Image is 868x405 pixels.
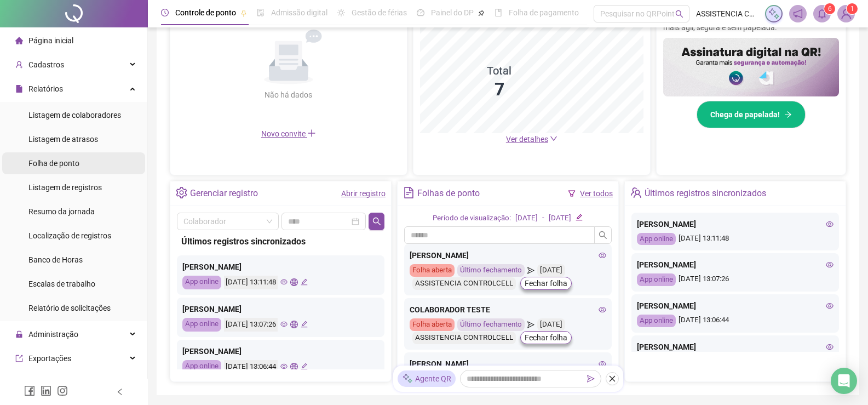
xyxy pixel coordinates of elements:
div: App online [637,233,676,246]
span: instagram [57,385,68,396]
span: file-text [403,187,415,198]
span: Gestão de férias [352,8,407,17]
div: [PERSON_NAME] [410,249,606,261]
div: [DATE] [515,213,538,224]
span: eye [599,252,606,259]
div: [PERSON_NAME] [182,303,379,315]
span: Administração [28,330,78,339]
div: [PERSON_NAME] [410,358,606,370]
div: [DATE] 13:06:44 [224,360,278,374]
div: Open Intercom Messenger [831,368,857,394]
div: App online [182,318,221,332]
img: banner%2F02c71560-61a6-44d4-94b9-c8ab97240462.png [663,38,839,96]
span: Fechar folha [525,277,567,289]
span: filter [568,190,576,197]
span: eye [280,363,288,370]
span: Exportações [28,354,71,363]
span: setting [176,187,187,198]
span: search [675,10,683,18]
span: clock-circle [161,9,169,16]
span: eye [280,321,288,328]
span: search [372,217,381,226]
div: Folha aberta [410,318,455,331]
div: - [542,213,544,224]
a: Ver detalhes down [506,135,557,144]
span: global [290,363,297,370]
span: down [550,135,557,142]
span: arrow-right [784,111,792,118]
img: 90370 [838,5,854,22]
button: Chega de papelada! [697,101,806,128]
span: home [15,37,23,44]
span: Listagem de atrasos [28,135,98,144]
div: App online [182,276,221,289]
span: bell [817,9,827,19]
div: Período de visualização: [433,213,511,224]
span: ASSISTENCIA CONTROLCELL [696,8,758,20]
span: Localização de registros [28,231,111,240]
span: Ver detalhes [506,135,548,144]
span: Integrações [28,378,69,387]
span: Página inicial [28,36,73,45]
span: Listagem de colaboradores [28,111,121,119]
div: Folhas de ponto [417,184,480,203]
div: App online [182,360,221,374]
span: notification [793,9,803,19]
div: [PERSON_NAME] [637,218,833,230]
span: eye [826,343,833,351]
span: close [608,375,616,383]
span: Relatórios [28,84,63,93]
span: Fechar folha [525,332,567,344]
div: [DATE] 13:06:44 [637,315,833,327]
img: sparkle-icon.fc2bf0ac1784a2077858766a79e2daf3.svg [768,8,780,20]
span: Listagem de registros [28,183,102,192]
span: send [527,264,534,277]
span: pushpin [240,10,247,16]
span: export [15,355,23,362]
span: linkedin [41,385,51,396]
span: eye [599,360,606,368]
span: send [527,318,534,331]
span: Resumo da jornada [28,207,95,216]
span: Banco de Horas [28,255,83,264]
span: plus [307,129,316,138]
span: Folha de pagamento [509,8,579,17]
span: 6 [828,5,832,13]
span: left [116,388,124,396]
div: [DATE] [537,264,565,277]
span: 1 [850,5,854,13]
span: Novo convite [261,129,316,138]
div: Último fechamento [457,318,525,331]
span: eye [280,278,288,286]
div: [DATE] 13:11:48 [224,276,278,289]
div: Gerenciar registro [190,184,258,203]
span: pushpin [478,10,485,16]
div: [PERSON_NAME] [182,345,379,357]
span: file-done [257,9,265,16]
span: user-add [15,61,23,69]
div: ASSISTENCIA CONTROLCELL [412,332,516,344]
span: Controle de ponto [175,8,236,17]
div: COLABORADOR TESTE [410,304,606,316]
span: dashboard [417,9,424,16]
div: Último fechamento [457,264,525,277]
span: book [495,9,502,16]
span: eye [599,306,606,313]
div: ASSISTENCIA CONTROLCELL [412,277,516,290]
span: Admissão digital [271,8,327,17]
button: Fechar folha [520,277,572,290]
sup: Atualize o seu contato no menu Meus Dados [847,3,858,14]
div: App online [637,315,676,327]
span: Escalas de trabalho [28,279,95,288]
span: team [630,187,642,198]
img: sparkle-icon.fc2bf0ac1784a2077858766a79e2daf3.svg [402,373,413,385]
span: send [587,375,595,383]
div: Últimos registros sincronizados [645,184,766,203]
span: facebook [24,385,35,396]
span: edit [301,321,308,328]
sup: 6 [824,3,835,14]
span: Chega de papelada! [710,109,780,121]
span: Relatório de solicitações [28,304,111,312]
div: App online [637,273,676,286]
div: [DATE] 13:11:48 [637,233,833,246]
